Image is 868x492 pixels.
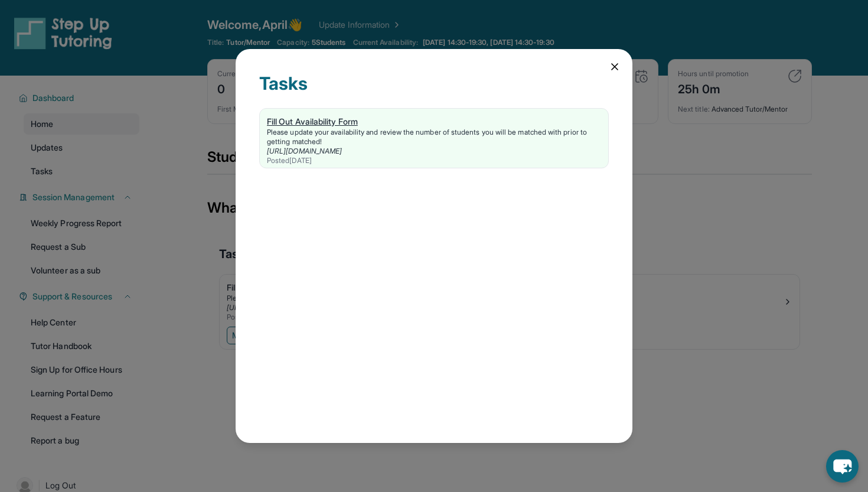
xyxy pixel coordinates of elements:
div: Tasks [259,73,609,108]
a: Fill Out Availability FormPlease update your availability and review the number of students you w... [260,109,608,168]
a: [URL][DOMAIN_NAME] [267,146,342,155]
div: Posted [DATE] [267,156,601,165]
button: chat-button [826,450,859,483]
div: Fill Out Availability Form [267,116,601,128]
div: Please update your availability and review the number of students you will be matched with prior ... [267,128,601,146]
